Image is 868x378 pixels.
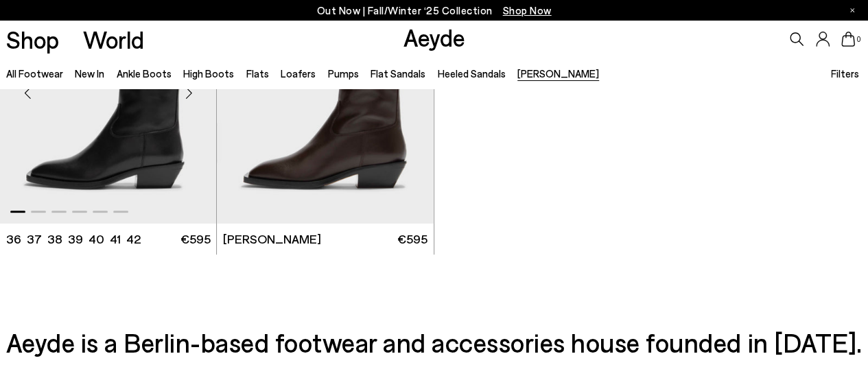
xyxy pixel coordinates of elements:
a: 0 [841,32,855,47]
span: €595 [397,231,427,248]
span: €595 [180,231,211,248]
li: 40 [89,231,104,248]
a: Pumps [327,67,358,80]
a: Flat Sandals [371,67,425,80]
a: New In [75,67,104,80]
p: Out Now | Fall/Winter ‘25 Collection [317,2,552,19]
span: [PERSON_NAME] [223,231,321,248]
li: 36 [6,231,21,248]
span: Filters [831,67,859,80]
li: 42 [126,231,141,248]
a: Flats [246,67,269,80]
div: Previous slide [7,73,48,114]
span: Navigate to /collections/new-in [503,4,552,16]
a: Loafers [281,67,316,80]
span: 0 [855,36,862,43]
li: 41 [110,231,121,248]
a: [PERSON_NAME] €595 [217,224,433,255]
a: [PERSON_NAME] [517,67,599,80]
a: High Boots [183,67,234,80]
li: 38 [47,231,62,248]
a: Heeled Sandals [437,67,505,80]
a: Aeyde [403,23,465,51]
a: Ankle Boots [117,67,172,80]
li: 39 [68,231,83,248]
div: Next slide [168,73,209,114]
a: All Footwear [6,67,63,80]
a: World [83,27,144,51]
ul: variant [6,231,137,248]
a: Shop [6,27,59,51]
li: 37 [27,231,42,248]
h3: Aeyde is a Berlin-based footwear and accessories house founded in [DATE]. [6,323,863,361]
